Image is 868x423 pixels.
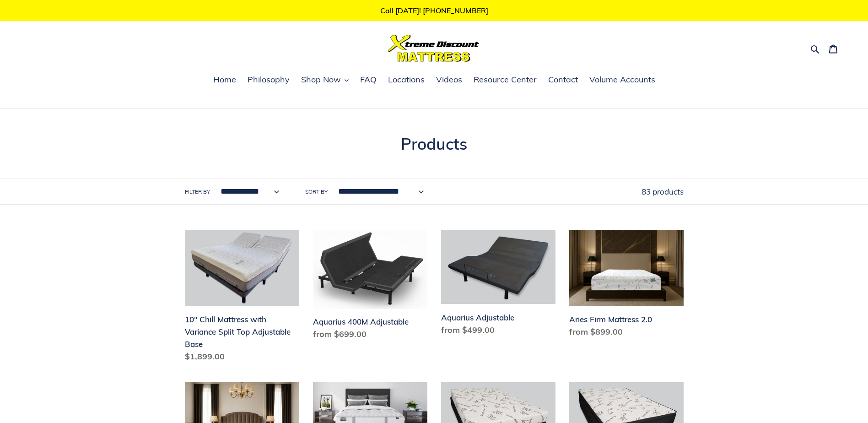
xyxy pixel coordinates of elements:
[248,74,290,85] span: Philosophy
[301,74,341,85] span: Shop Now
[585,73,660,87] a: Volume Accounts
[441,230,555,339] a: Aquarius Adjustable
[388,35,480,62] img: Xtreme Discount Mattress
[474,74,537,85] span: Resource Center
[305,188,328,196] label: Sort by
[642,187,684,196] span: 83 products
[569,230,684,342] a: Aries Firm Mattress 2.0
[243,73,294,87] a: Philosophy
[209,73,241,87] a: Home
[185,188,210,196] label: Filter by
[213,74,236,85] span: Home
[360,74,377,85] span: FAQ
[297,73,353,87] button: Shop Now
[401,134,467,154] span: Products
[313,230,427,344] a: Aquarius 400M Adjustable
[548,74,578,85] span: Contact
[388,74,425,85] span: Locations
[431,73,467,87] a: Videos
[185,230,299,366] a: 10" Chill Mattress with Variance Split Top Adjustable Base
[544,73,582,87] a: Contact
[436,74,462,85] span: Videos
[469,73,541,87] a: Resource Center
[356,73,381,87] a: FAQ
[589,74,655,85] span: Volume Accounts
[383,73,429,87] a: Locations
